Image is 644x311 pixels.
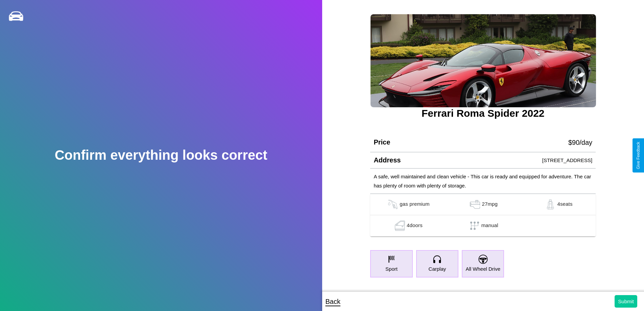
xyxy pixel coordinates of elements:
[481,221,498,231] p: manual
[374,156,401,164] h4: Address
[429,264,446,273] p: Carplay
[370,108,596,119] h3: Ferrari Roma Spider 2022
[326,295,340,308] p: Back
[544,199,557,209] img: gas
[400,199,429,209] p: gas premium
[482,199,498,209] p: 27 mpg
[393,221,407,231] img: gas
[370,194,596,237] table: simple table
[407,221,423,231] p: 4 doors
[568,136,592,149] p: $ 90 /day
[468,199,482,209] img: gas
[466,264,500,273] p: All Wheel Drive
[557,199,572,209] p: 4 seats
[374,172,592,190] p: A safe, well maintained and clean vehicle - This car is ready and equipped for adventure. The car...
[542,156,592,165] p: [STREET_ADDRESS]
[55,148,267,163] h2: Confirm everything looks correct
[374,138,390,146] h4: Price
[386,199,400,209] img: gas
[615,295,637,308] button: Submit
[636,142,641,169] div: Give Feedback
[385,264,398,273] p: Sport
